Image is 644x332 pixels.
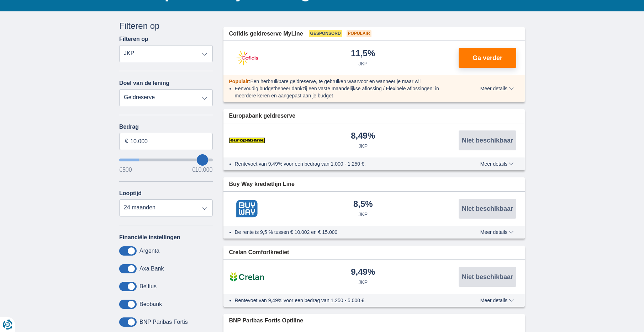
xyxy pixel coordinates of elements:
li: Rentevoet van 9,49% voor een bedrag van 1.000 - 1.250 €. [235,160,454,167]
span: Populair [347,30,371,37]
div: : [223,78,460,85]
button: Niet beschikbaar [459,199,516,219]
div: 9,49% [351,268,375,277]
label: Argenta [139,248,159,254]
div: 8,49% [351,132,375,141]
label: Doel van de lening [119,80,169,86]
span: €10.000 [192,167,213,173]
label: Belfius [139,283,157,290]
div: JKP [358,60,368,67]
span: Niet beschikbaar [462,137,513,144]
div: JKP [358,143,368,150]
span: Meer details [480,298,514,303]
span: Cofidis geldreserve MyLine [229,30,303,38]
li: De rente is 9,5 % tussen € 10.002 en € 15.000 [235,229,454,236]
span: Gesponsord [309,30,342,37]
button: Niet beschikbaar [459,267,516,287]
img: product.pl.alt Cofidis [229,49,265,67]
button: Meer details [475,161,519,167]
span: Meer details [480,161,514,166]
div: JKP [358,279,368,286]
span: Een herbruikbare geldreserve, te gebruiken waarvoor en wanneer je maar wil [250,79,421,84]
label: BNP Paribas Fortis [139,319,188,325]
button: Meer details [475,298,519,303]
label: Looptijd [119,190,142,197]
button: Niet beschikbaar [459,130,516,150]
label: Axa Bank [139,266,164,272]
div: 11,5% [351,49,375,59]
span: Populair [229,79,249,84]
label: Beobank [139,301,162,307]
label: Filteren op [119,36,148,42]
div: JKP [358,211,368,218]
div: Filteren op [119,20,213,32]
li: Eenvoudig budgetbeheer dankzij een vaste maandelijkse aflossing / Flexibele aflossingen: in meerd... [235,85,454,99]
li: Rentevoet van 9,49% voor een bedrag van 1.250 - 5.000 €. [235,297,454,304]
img: product.pl.alt Europabank [229,132,265,149]
span: Niet beschikbaar [462,274,513,280]
span: Buy Way kredietlijn Line [229,180,295,188]
label: Financiële instellingen [119,234,180,241]
span: €500 [119,167,132,173]
span: Crelan Comfortkrediet [229,248,289,257]
span: Meer details [480,230,514,235]
img: product.pl.alt Buy Way [229,200,265,218]
span: Meer details [480,86,514,91]
button: Meer details [475,86,519,91]
span: € [125,137,128,145]
img: product.pl.alt Crelan [229,268,265,286]
button: Ga verder [459,48,516,68]
span: Niet beschikbaar [462,205,513,212]
button: Meer details [475,229,519,235]
span: Europabank geldreserve [229,112,296,120]
input: wantToBorrow [119,159,213,161]
label: Bedrag [119,124,213,130]
span: BNP Paribas Fortis Optiline [229,317,303,325]
div: 8,5% [353,200,373,209]
span: Ga verder [473,55,502,61]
